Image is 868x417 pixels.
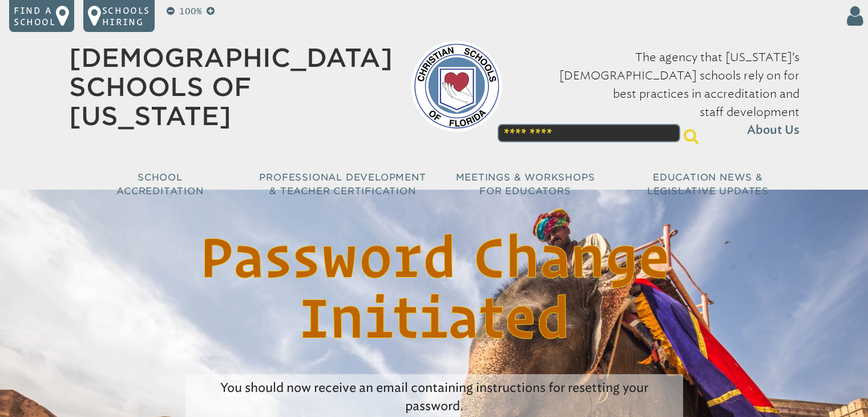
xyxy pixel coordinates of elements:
[747,121,800,139] span: About Us
[411,41,502,132] img: csf-logo-web-colors.png
[259,172,426,197] span: Professional Development & Teacher Certification
[520,48,800,139] p: The agency that [US_STATE]’s [DEMOGRAPHIC_DATA] schools rely on for best practices in accreditati...
[177,5,204,18] p: 100%
[69,43,393,131] a: [DEMOGRAPHIC_DATA] Schools of [US_STATE]
[116,172,203,197] span: School Accreditation
[102,5,150,27] p: Schools Hiring
[456,172,595,197] span: Meetings & Workshops for Educators
[141,217,728,356] h1: Password Change Initiated
[14,5,56,27] p: Find a school
[647,172,769,197] span: Education News & Legislative Updates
